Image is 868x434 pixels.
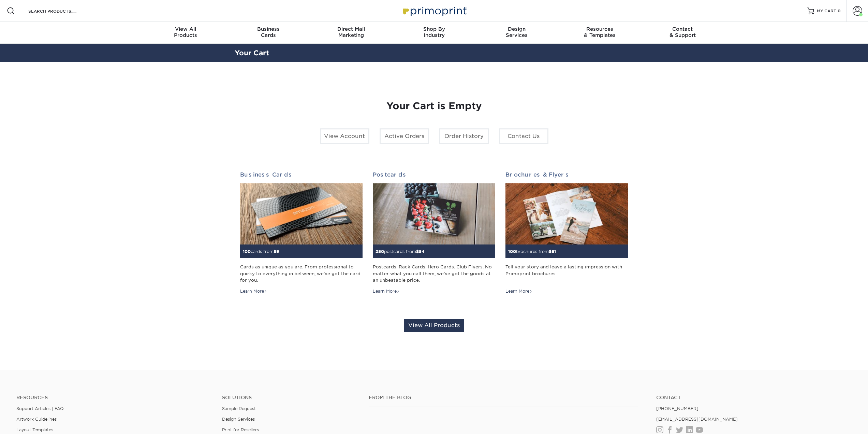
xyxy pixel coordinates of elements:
h4: Solutions [222,395,358,401]
div: Products [144,26,227,38]
img: Brochures & Flyers [505,183,628,245]
span: 54 [419,249,425,254]
small: brochures from [508,249,556,254]
input: SEARCH PRODUCTS..... [28,7,94,15]
div: & Templates [558,26,641,38]
span: View All [144,26,227,32]
div: Marketing [310,26,393,38]
a: BusinessCards [227,22,310,44]
div: Cards [227,26,310,38]
a: Artwork Guidelines [16,417,57,422]
span: Design [475,26,558,32]
div: Learn More [505,288,532,294]
span: 61 [551,249,556,254]
small: postcards from [376,249,425,254]
div: Tell your story and leave a lasting impression with Primoprint brochures. [505,264,628,283]
h1: Your Cart is Empty [240,100,628,112]
a: [PHONE_NUMBER] [656,406,698,411]
img: Postcards [373,183,495,245]
div: Learn More [240,288,267,294]
span: Direct Mail [310,26,393,32]
span: MY CART [817,8,836,14]
span: $ [416,249,419,254]
img: Primoprint [400,3,468,18]
h4: Resources [16,395,212,401]
a: Print for Resellers [222,427,259,432]
span: 9 [276,249,279,254]
div: Learn More [373,288,400,294]
a: Direct MailMarketing [310,22,393,44]
a: View All Products [404,319,464,332]
span: Business [227,26,310,32]
h4: From the Blog [369,395,638,401]
a: View AllProducts [144,22,227,44]
span: Contact [641,26,724,32]
div: Postcards. Rack Cards. Hero Cards. Club Flyers. No matter what you call them, we've got the goods... [373,264,495,283]
h2: Business Cards [240,171,363,178]
a: Order History [439,128,489,144]
a: Contact [656,395,852,401]
a: Business Cards 100cards from$9 Cards as unique as you are. From professional to quirky to everyth... [240,171,363,294]
div: & Support [641,26,724,38]
div: Industry [393,26,475,38]
a: Contact& Support [641,22,724,44]
span: 250 [376,249,384,254]
a: Contact Us [499,128,548,144]
span: 100 [508,249,516,254]
div: Services [475,26,558,38]
a: View Account [320,128,369,144]
a: Shop ByIndustry [393,22,475,44]
span: $ [549,249,551,254]
a: Postcards 250postcards from$54 Postcards. Rack Cards. Hero Cards. Club Flyers. No matter what you... [373,171,495,294]
small: cards from [243,249,279,254]
a: Design Services [222,417,255,422]
a: [EMAIL_ADDRESS][DOMAIN_NAME] [656,417,738,422]
span: $ [274,249,276,254]
span: 0 [838,9,841,13]
img: Business Cards [240,183,363,245]
span: Shop By [393,26,475,32]
a: Brochures & Flyers 100brochures from$61 Tell your story and leave a lasting impression with Primo... [505,171,628,294]
a: Support Articles | FAQ [16,406,64,411]
div: Cards as unique as you are. From professional to quirky to everything in between, we've got the c... [240,264,363,283]
a: Active Orders [380,128,429,144]
a: Your Cart [235,49,269,57]
a: Layout Templates [16,427,53,432]
a: Sample Request [222,406,256,411]
h2: Postcards [373,171,495,178]
h2: Brochures & Flyers [505,171,628,178]
a: DesignServices [475,22,558,44]
span: 100 [243,249,251,254]
span: Resources [558,26,641,32]
a: Resources& Templates [558,22,641,44]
